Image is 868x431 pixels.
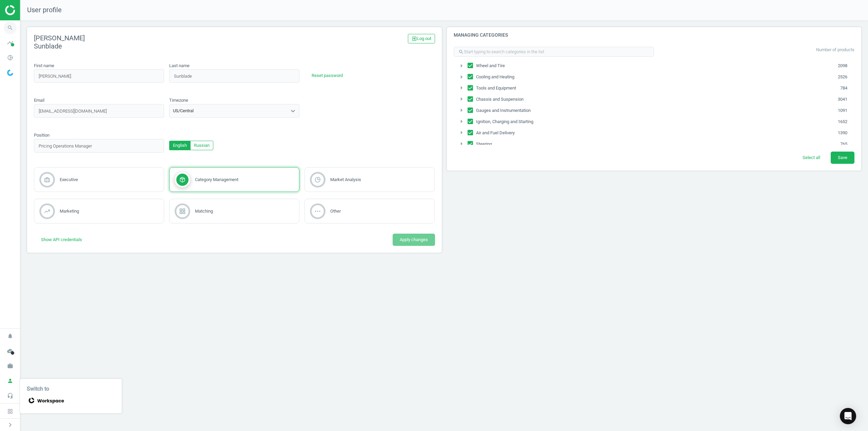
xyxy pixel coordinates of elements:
span: 1390 [838,130,854,136]
span: Market Analysis [330,177,361,182]
label: Timezone [169,97,188,103]
span: 2526 [838,74,854,80]
button: Russian [190,141,213,150]
img: wGWNvw8QSZomAAAAABJRU5ErkJggg== [7,70,13,76]
span: 765 [840,141,854,147]
span: Wheel and Tire [475,63,506,69]
span: 2098 [838,63,854,69]
button: arrow_right [457,117,466,126]
label: Email [34,97,44,103]
i: arrow_right [457,129,466,137]
span: User profile [20,5,62,15]
span: Tools and Equipment [475,85,517,91]
span: Cooling and Heating [475,74,516,80]
span: Log out [412,36,431,42]
a: exit_to_appLog out [408,34,435,43]
label: Position [34,132,50,138]
i: arrow_right [457,62,466,70]
button: arrow_right [457,84,466,93]
i: chevron_right [6,421,14,429]
span: 3041 [838,96,854,102]
i: pie_chart_outlined [4,51,17,64]
button: arrow_right [457,129,466,137]
h4: Managing categories [447,27,862,43]
button: Select all [795,152,827,164]
input: email_placeholder [34,104,164,118]
span: Ignition, Charging and Starting [475,119,535,125]
button: arrow_right [457,140,466,149]
button: arrow_right [457,62,466,71]
i: arrow_right [457,84,466,92]
span: Executive [60,177,78,182]
i: arrow_right [457,95,466,103]
i: arrow_right [457,73,466,81]
h5: Switch to [27,386,115,392]
span: Chassis and Suspension [475,96,525,102]
button: arrow_right [457,106,466,115]
i: headset_mic [4,389,17,402]
span: 1652 [838,119,854,125]
img: ajHJNr6hYgQAAAAASUVORK5CYII= [5,5,53,15]
p: Number of products [654,47,854,53]
i: cloud_done [4,345,17,357]
h2: [PERSON_NAME] Sunblade [34,34,232,50]
span: Save [838,155,847,161]
i: exit_to_app [412,36,417,41]
button: Show API credentials [34,234,89,246]
span: Gauges and Instrumentation [475,107,532,114]
input: Start typing to search categories in the list [454,47,654,57]
span: Other [330,209,341,214]
span: Category Management [195,177,238,182]
i: person [4,374,17,387]
button: Reset password [304,70,350,82]
div: Open Intercom Messenger [840,408,856,424]
span: Steering [475,141,493,147]
i: work [4,359,17,372]
span: 784 [840,85,854,91]
i: arrow_right [457,106,466,114]
span: Marketing [60,209,79,214]
button: Save [831,152,854,164]
button: English [169,141,191,150]
i: arrow_right [457,140,466,148]
i: arrow_right [457,117,466,125]
input: position [34,139,164,153]
button: chevron_right [2,420,19,429]
button: Apply changes [393,234,435,246]
input: last_name_placeholder [169,69,299,83]
i: timeline [4,36,17,49]
label: Last name [169,63,190,69]
span: Matching [195,209,213,214]
span: Select all [803,155,820,161]
button: arrow_right [457,73,466,82]
span: Air and Fuel Delivery [475,130,516,136]
i: search [4,21,17,34]
input: first_name_placeholder [34,69,164,83]
button: arrow_right [457,95,466,104]
i: notifications [4,330,17,342]
span: 1091 [838,107,854,114]
div: US/Central [173,108,194,114]
label: First name [34,63,54,69]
